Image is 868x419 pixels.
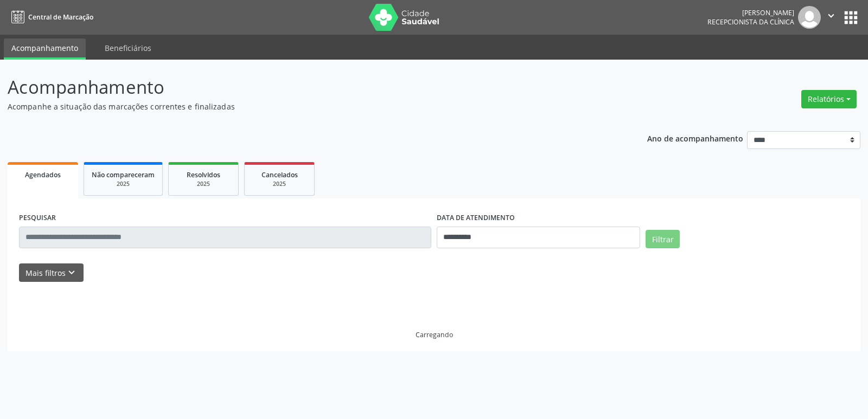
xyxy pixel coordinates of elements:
[416,330,453,339] div: Carregando
[261,170,298,179] span: Cancelados
[187,170,220,179] span: Resolvidos
[798,6,821,29] img: img
[19,263,84,282] button: Mais filtroskeyboard_arrow_down
[92,170,155,179] span: Não compareceram
[92,180,155,188] div: 2025
[801,90,857,108] button: Relatórios
[707,8,794,17] div: [PERSON_NAME]
[437,210,515,227] label: DATA DE ATENDIMENTO
[825,10,837,22] i: 
[841,8,860,27] button: apps
[66,267,78,279] i: keyboard_arrow_down
[8,8,93,26] a: Central de Marcação
[646,230,680,248] button: Filtrar
[28,12,93,22] span: Central de Marcação
[647,131,743,145] p: Ano de acompanhamento
[4,38,86,60] a: Acompanhamento
[97,38,159,57] a: Beneficiários
[8,101,604,112] p: Acompanhe a situação das marcações correntes e finalizadas
[821,6,841,29] button: 
[25,170,61,179] span: Agendados
[19,210,56,227] label: PESQUISAR
[176,180,231,188] div: 2025
[707,17,794,27] span: Recepcionista da clínica
[252,180,307,188] div: 2025
[8,74,604,101] p: Acompanhamento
